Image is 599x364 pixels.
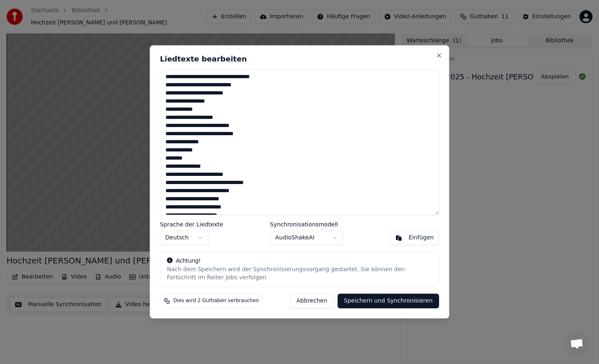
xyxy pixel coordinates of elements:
[167,266,432,282] div: Nach dem Speichern wird der Synchronisierungsvorgang gestartet. Sie können den Fortschritt im Rei...
[337,294,439,309] button: Speichern und Synchronisieren
[174,298,259,305] span: Dies wird 2 Guthaben verbrauchen
[160,55,439,63] h2: Liedtexte bearbeiten
[290,294,334,309] button: Abbrechen
[390,230,439,245] button: Einfügen
[167,257,432,265] div: Achtung!
[160,221,223,227] label: Sprache der Liedtexte
[409,234,434,242] div: Einfügen
[270,221,344,227] label: Synchronisationsmodell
